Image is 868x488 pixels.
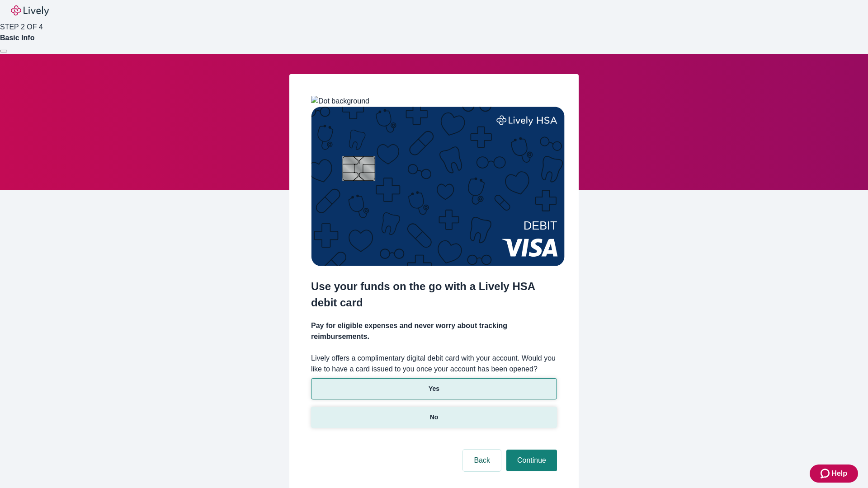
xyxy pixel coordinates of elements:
[463,450,501,471] button: Back
[831,468,847,479] span: Help
[430,413,439,422] p: No
[311,320,557,342] h4: Pay for eligible expenses and never worry about tracking reimbursements.
[311,107,565,266] img: Debit card
[810,465,858,483] button: Zendesk support iconHelp
[311,353,557,375] label: Lively offers a complimentary digital debit card with your account. Would you like to have a card...
[311,407,557,428] button: No
[311,378,557,399] button: Yes
[311,96,369,107] img: Dot background
[506,450,557,471] button: Continue
[429,384,439,394] p: Yes
[11,5,49,16] img: Lively
[821,468,831,479] svg: Zendesk support icon
[311,278,557,311] h2: Use your funds on the go with a Lively HSA debit card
